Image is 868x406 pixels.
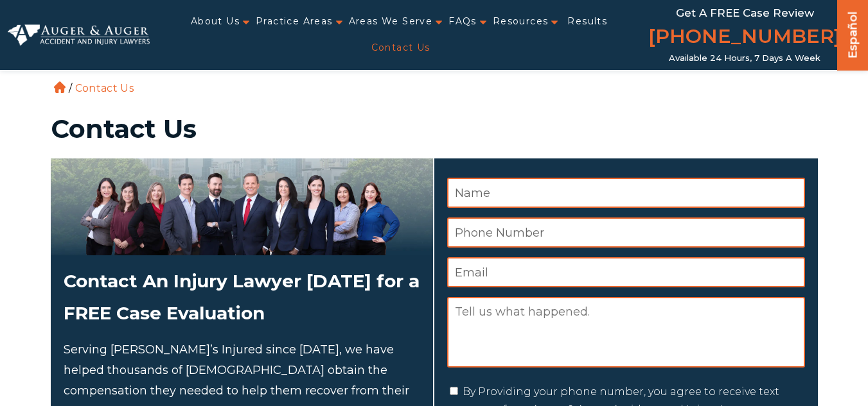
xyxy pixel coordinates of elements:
input: Email [447,257,805,287]
a: Results [567,8,607,35]
a: Practice Areas [256,8,333,35]
a: [PHONE_NUMBER] [648,22,841,53]
h2: Contact An Injury Lawyer [DATE] for a FREE Case Evaluation [64,265,420,330]
li: Contact Us [72,82,137,94]
img: Attorneys [51,158,433,255]
a: Contact Us [371,35,430,61]
input: Name [447,178,805,208]
span: Available 24 Hours, 7 Days a Week [669,53,820,63]
input: Phone Number [447,217,805,248]
a: Areas We Serve [349,8,433,35]
img: Auger & Auger Accident and Injury Lawyers Logo [8,24,150,46]
h1: Contact Us [51,116,818,142]
a: Resources [493,8,549,35]
a: About Us [191,8,240,35]
a: Home [54,81,66,93]
span: Get a FREE Case Review [676,6,814,19]
a: FAQs [448,8,477,35]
